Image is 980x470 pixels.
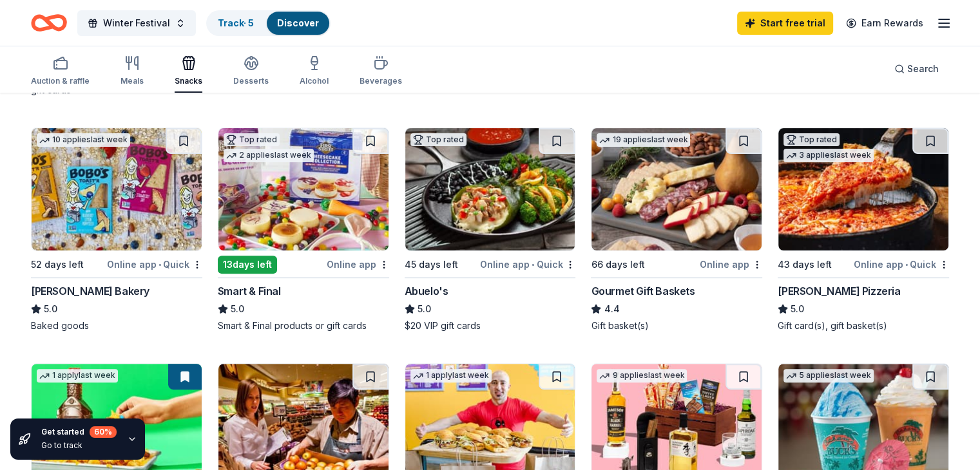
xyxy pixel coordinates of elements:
[224,149,314,162] div: 2 applies last week
[410,369,492,382] div: 1 apply last week
[159,259,161,270] span: •
[32,128,202,250] img: Image for Bobo's Bakery
[218,128,389,250] img: Image for Smart & Final
[218,256,277,274] div: 13 days left
[791,301,804,317] span: 5.0
[778,319,949,332] div: Gift card(s), gift basket(s)
[31,257,84,272] div: 52 days left
[77,10,196,36] button: Winter Festival
[418,301,431,317] span: 5.0
[41,426,117,438] div: Get started
[277,17,319,28] a: Discover
[31,127,202,332] a: Image for Bobo's Bakery10 applieslast week52 days leftOnline app•Quick[PERSON_NAME] Bakery5.0Bake...
[591,257,644,272] div: 66 days left
[838,12,931,35] a: Earn Rewards
[591,283,695,299] div: Gourmet Gift Baskets
[405,319,576,332] div: $20 VIP gift cards
[405,257,458,272] div: 45 days left
[778,257,832,272] div: 43 days left
[37,133,130,147] div: 10 applies last week
[107,256,202,272] div: Online app Quick
[300,76,329,86] div: Alcohol
[783,133,840,146] div: Top rated
[218,17,254,28] a: Track· 5
[218,319,389,332] div: Smart & Final products or gift cards
[233,76,269,86] div: Desserts
[591,127,762,332] a: Image for Gourmet Gift Baskets19 applieslast week66 days leftOnline appGourmet Gift Baskets4.4Gif...
[778,283,900,299] div: [PERSON_NAME] Pizzeria
[884,56,949,82] button: Search
[405,283,448,299] div: Abuelo's
[175,76,202,86] div: Snacks
[120,76,144,86] div: Meals
[360,76,402,86] div: Beverages
[405,128,575,250] img: Image for Abuelo's
[44,301,57,317] span: 5.0
[37,369,118,382] div: 1 apply last week
[231,301,244,317] span: 5.0
[206,10,331,36] button: Track· 5Discover
[218,283,281,299] div: Smart & Final
[327,256,389,272] div: Online app
[700,256,762,272] div: Online app
[604,301,619,317] span: 4.4
[360,50,402,93] button: Beverages
[597,133,690,147] div: 19 applies last week
[405,127,576,332] a: Image for Abuelo's Top rated45 days leftOnline app•QuickAbuelo's5.0$20 VIP gift cards
[783,369,874,382] div: 5 applies last week
[224,133,280,146] div: Top rated
[31,319,202,332] div: Baked goods
[31,50,90,93] button: Auction & raffle
[103,15,170,31] span: Winter Festival
[905,259,908,270] span: •
[591,128,762,250] img: Image for Gourmet Gift Baskets
[783,149,874,162] div: 3 applies last week
[597,369,687,382] div: 9 applies last week
[31,8,67,38] a: Home
[532,259,534,270] span: •
[175,50,202,93] button: Snacks
[907,61,939,77] span: Search
[233,50,269,93] button: Desserts
[854,256,949,272] div: Online app Quick
[218,127,389,332] a: Image for Smart & FinalTop rated2 applieslast week13days leftOnline appSmart & Final5.0Smart & Fi...
[778,128,948,250] img: Image for Lou Malnati's Pizzeria
[120,50,144,93] button: Meals
[410,133,466,146] div: Top rated
[778,127,949,332] a: Image for Lou Malnati's PizzeriaTop rated3 applieslast week43 days leftOnline app•Quick[PERSON_NA...
[300,50,329,93] button: Alcohol
[41,440,117,451] div: Go to track
[31,76,90,86] div: Auction & raffle
[90,426,117,438] div: 60 %
[31,283,149,299] div: [PERSON_NAME] Bakery
[737,12,833,35] a: Start free trial
[591,319,762,332] div: Gift basket(s)
[480,256,575,272] div: Online app Quick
